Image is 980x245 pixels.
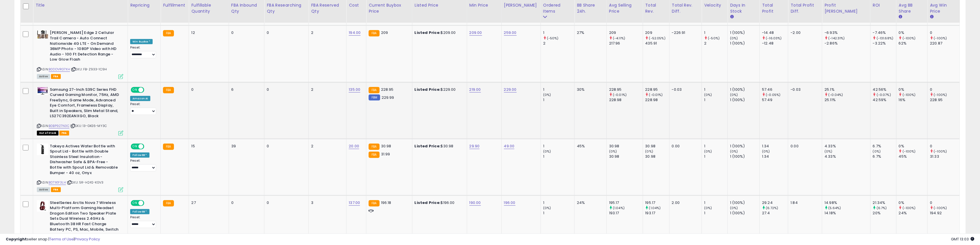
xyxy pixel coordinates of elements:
div: 209 [609,30,643,35]
small: Days In Stock. [730,14,733,20]
span: FBA [59,131,69,136]
small: (-100%) [934,149,947,154]
img: 411ORvvo2AL._SL40_.jpg [37,87,48,95]
div: 30% [577,87,602,92]
a: B071K1F3LH [49,180,66,185]
div: 228.98 [645,97,669,103]
small: FBA [369,30,379,36]
span: OFF [143,144,153,149]
div: 2 [543,41,574,46]
div: Follow BB * [130,209,149,214]
b: Listed Price: [415,87,441,92]
img: 41owfLyt5SL._SL40_.jpg [37,200,48,212]
div: 209 [645,30,669,35]
div: 0 [267,87,304,92]
div: 193.17 [609,211,643,216]
div: 2.00 [672,200,697,205]
div: -7.46% [873,30,896,35]
b: Listed Price: [415,143,441,149]
small: (-4.11%) [613,36,625,40]
div: 15 [191,144,224,149]
div: 6.7% [873,154,896,159]
div: 1 [704,211,727,216]
div: 1 (100%) [730,154,759,159]
small: (-0.01%) [613,92,627,97]
div: $209.00 [415,30,462,35]
div: 30.98 [645,154,669,159]
div: -3.22% [873,41,896,46]
img: 41bDD5WW3JL._SL40_.jpg [37,30,48,39]
div: Total Rev. [645,2,667,14]
div: 1 [704,200,727,205]
div: 3 [311,200,342,205]
b: SteelSeries Arctis Nova 7 Wireless Multi-Platform Gaming Headset Dragon Edition Two Speaker Plate... [50,200,120,234]
b: [PERSON_NAME] Edge 2 Cellular Trail Camera - Auto Connect Nationwide 4G LTE - On Demand 36MP Phot... [50,30,120,63]
small: (-100%) [903,149,916,154]
div: 1 [704,30,727,35]
div: [PERSON_NAME] [504,2,538,8]
div: Win BuyBox * [130,39,153,44]
small: Avg Win Price. [930,14,933,20]
div: -226.91 [672,30,697,35]
div: FBA Reserved Qty [311,2,344,14]
span: All listings currently available for purchase on Amazon [37,74,50,79]
small: (0%) [704,149,712,154]
div: 31.33 [930,154,960,159]
span: 196.18 [381,200,391,205]
small: (-100%) [934,206,947,210]
div: 2 [311,30,342,35]
small: (0%) [730,149,738,154]
div: Current Buybox Price [369,2,410,14]
div: Preset: [130,215,156,228]
div: 30.98 [609,154,643,159]
small: (-100%) [934,92,947,97]
div: 0% [899,87,928,92]
div: -12.48 [762,41,788,46]
div: BB Share 24h. [577,2,604,14]
small: (-0.01%) [649,92,663,97]
div: 1 [543,211,574,216]
div: Title [35,2,125,8]
div: 228.95 [645,87,669,92]
span: ON [131,144,139,149]
div: -0.03 [672,87,697,92]
div: 1 [704,87,727,92]
div: 21.34% [873,200,896,205]
small: FBA [369,152,379,158]
span: All listings currently available for purchase on Amazon [37,187,50,192]
a: 137.00 [349,200,360,206]
div: 24% [577,200,602,205]
a: 49.00 [504,143,515,149]
small: (-52.05%) [649,36,666,40]
div: -14.48 [762,30,788,35]
span: 31.99 [381,151,390,157]
div: 24% [899,211,928,216]
small: FBA [163,87,174,93]
small: (-131.68%) [877,36,894,40]
a: 259.00 [504,30,517,36]
small: (0%) [824,149,833,154]
b: Listed Price: [415,30,441,35]
b: Listed Price: [415,200,441,205]
span: OFF [143,200,153,205]
div: 0 [930,200,960,205]
div: 42.56% [873,87,896,92]
div: 0 [231,200,260,205]
a: 29.90 [469,143,480,149]
div: Preset: [130,46,156,59]
div: 0 [231,30,260,35]
div: 193.17 [645,211,669,216]
div: 45% [899,154,928,159]
div: 57.46 [762,87,788,92]
div: 57.49 [762,97,788,103]
a: 209.00 [469,30,482,36]
span: 30.98 [381,143,391,149]
div: 228.95 [930,97,960,103]
small: (-0.07%) [877,92,891,97]
div: -2.86% [824,41,870,46]
div: Avg Win Price [930,2,957,14]
div: $196.00 [415,200,462,205]
div: 27% [577,30,602,35]
div: Min Price [469,2,499,8]
div: 39 [231,144,260,149]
